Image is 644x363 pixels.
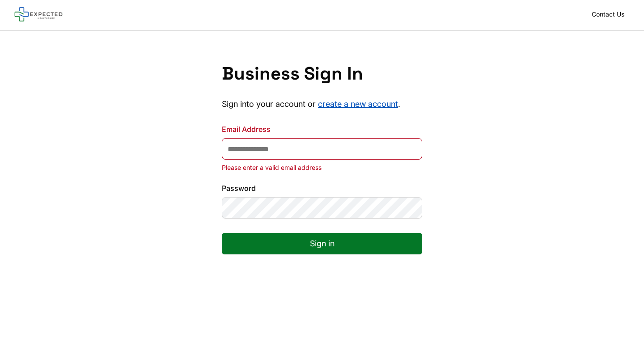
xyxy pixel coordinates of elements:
label: Password [222,183,422,194]
h1: Business Sign In [222,63,422,84]
p: Sign into your account or . [222,99,422,110]
a: create a new account [318,99,398,109]
button: Sign in [222,233,422,254]
p: Please enter a valid email address [222,163,422,172]
a: Contact Us [586,8,630,21]
label: Email Address [222,124,422,135]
